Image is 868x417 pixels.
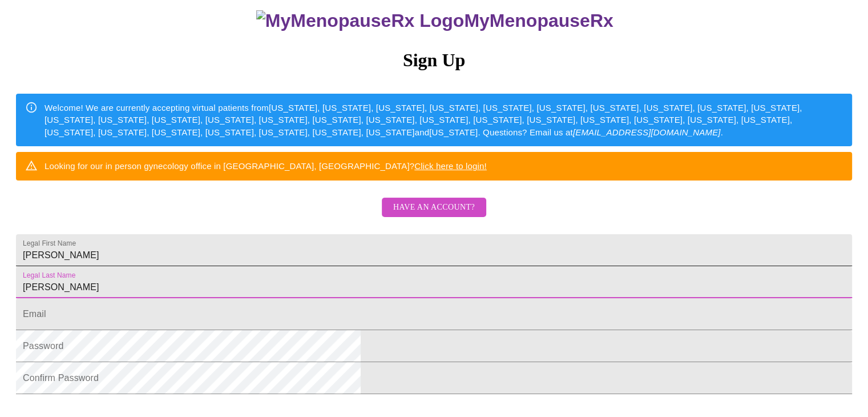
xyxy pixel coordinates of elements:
[393,201,475,215] span: Have an account?
[379,210,489,220] a: Have an account?
[16,50,852,71] h3: Sign Up
[382,198,486,218] button: Have an account?
[18,10,853,31] h3: MyMenopauseRx
[45,97,843,143] div: Welcome! We are currently accepting virtual patients from [US_STATE], [US_STATE], [US_STATE], [US...
[573,127,721,137] em: [EMAIL_ADDRESS][DOMAIN_NAME]
[256,10,464,31] img: MyMenopauseRx Logo
[414,161,487,171] a: Click here to login!
[45,155,487,177] div: Looking for our in person gynecology office in [GEOGRAPHIC_DATA], [GEOGRAPHIC_DATA]?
